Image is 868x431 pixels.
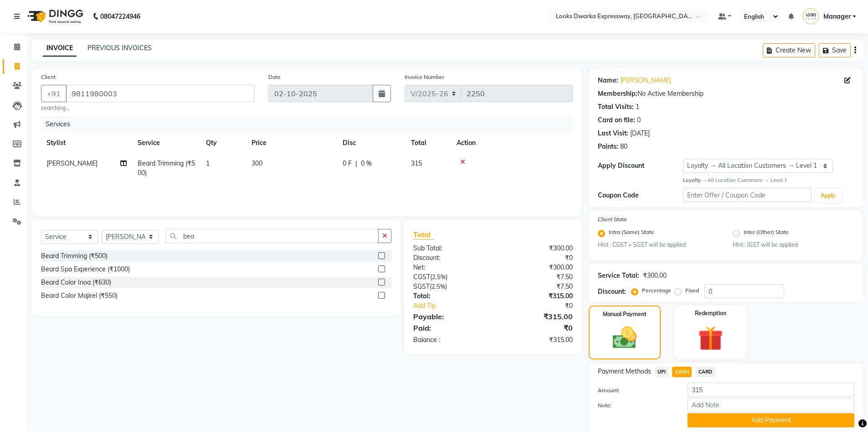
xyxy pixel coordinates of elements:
input: Search by Name/Mobile/Email/Code [66,85,255,102]
img: logo [23,4,86,29]
div: ₹0 [493,253,580,263]
small: searching... [41,104,255,112]
strong: Loyalty → [683,177,707,183]
th: Stylist [41,133,132,153]
div: ₹300.00 [643,271,667,280]
div: Beard Color Inoa (₹630) [41,278,111,287]
label: Invoice Number [405,73,444,81]
input: Enter Offer / Coupon Code [683,188,812,202]
label: Redemption [695,309,726,317]
div: ₹315.00 [493,311,580,322]
th: Total [406,133,451,153]
span: CARD [695,367,715,377]
span: Manager [823,12,851,21]
span: 300 [252,159,262,167]
button: Add Payment [688,413,854,427]
div: ₹0 [508,301,580,311]
th: Disc [337,133,406,153]
div: ₹7.50 [493,282,580,291]
div: Card on file: [598,115,635,125]
div: Beard Spa Experience (₹1000) [41,265,130,274]
div: [DATE] [630,129,650,138]
span: CGST [413,273,430,281]
div: 0 [637,115,641,125]
span: [PERSON_NAME] [46,159,98,167]
button: +91 [41,85,67,102]
input: Add Note [688,398,854,412]
div: Apply Discount [598,161,683,171]
div: ₹0 [493,322,580,333]
img: Manager [803,8,819,24]
th: Action [451,133,573,153]
label: Note: [591,401,681,410]
label: Date [268,73,281,81]
span: 0 F [343,159,352,168]
div: Services [42,116,580,133]
label: Intra (Same) State [609,228,654,239]
div: ₹315.00 [493,335,580,345]
div: Membership: [598,89,637,99]
span: 2.5% [431,283,445,290]
label: Client State [598,215,627,223]
label: Percentage [642,286,671,295]
div: Balance : [406,335,493,345]
div: Beard Trimming (₹500) [41,251,108,261]
label: Fixed [685,286,699,295]
img: _cash.svg [605,324,644,352]
div: Total: [406,291,493,301]
div: Coupon Code [598,191,683,200]
div: No Active Membership [598,89,854,99]
span: | [355,159,357,168]
span: Beard Trimming (₹500) [138,159,195,177]
small: Hint : IGST will be applied [733,241,854,249]
input: Amount [688,383,854,397]
div: Beard Color Majirel (₹550) [41,291,118,301]
div: Discount: [598,287,626,296]
div: Points: [598,142,618,151]
th: Qty [200,133,246,153]
div: ₹315.00 [493,291,580,301]
a: PREVIOUS INVOICES [87,44,152,52]
input: Search or Scan [165,229,379,243]
span: SGST [413,282,430,291]
span: CASH [672,367,692,377]
div: ₹300.00 [493,263,580,272]
button: Create New [763,43,815,57]
label: Manual Payment [603,310,647,318]
div: ( ) [406,272,493,282]
th: Price [246,133,337,153]
div: ( ) [406,282,493,291]
button: Apply [815,189,841,203]
div: 1 [636,102,639,112]
div: Net: [406,263,493,272]
span: Total [413,230,434,239]
span: 0 % [361,159,372,168]
small: Hint : CGST + SGST will be applied [598,241,719,249]
th: Service [132,133,200,153]
label: Amount: [591,386,681,395]
div: All Location Customers → Level 1 [683,177,854,184]
label: Inter (Other) State [744,228,789,239]
div: Last Visit: [598,129,628,138]
div: Paid: [406,322,493,333]
a: Add Tip [406,301,507,311]
span: 315 [411,159,422,167]
div: 80 [620,142,627,151]
div: ₹7.50 [493,272,580,282]
button: Save [819,43,851,57]
span: UPI [655,367,669,377]
div: Sub Total: [406,244,493,253]
span: Payment Methods [598,367,651,376]
div: Discount: [406,253,493,263]
b: 08047224946 [100,4,140,29]
div: Service Total: [598,271,639,280]
img: _gift.svg [690,323,731,354]
div: Name: [598,76,618,85]
span: 1 [206,159,210,167]
span: 2.5% [432,273,446,280]
a: INVOICE [43,40,77,57]
div: Total Visits: [598,102,634,112]
a: [PERSON_NAME] [620,76,671,85]
div: Payable: [406,311,493,322]
label: Client [41,73,56,81]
